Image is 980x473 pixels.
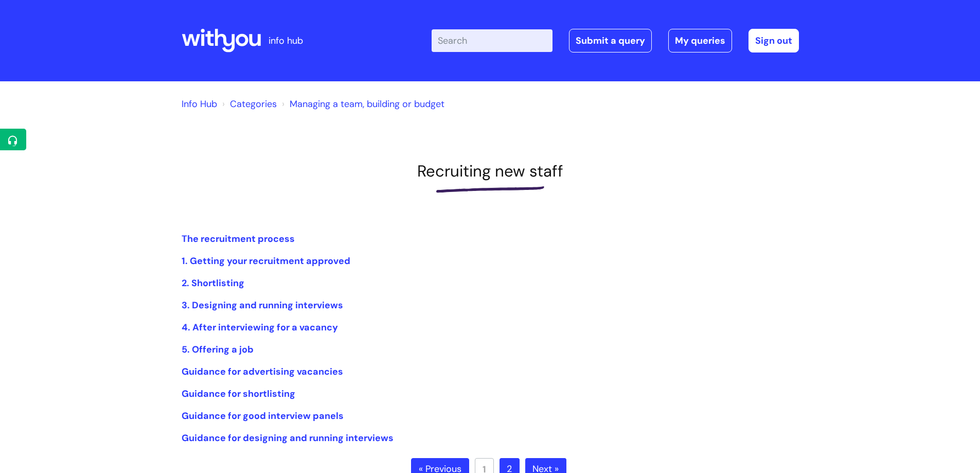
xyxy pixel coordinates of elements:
[182,277,244,289] a: 2. Shortlisting
[182,162,799,181] h1: Recruiting new staff
[182,410,344,422] a: Guidance for good interview panels
[182,365,343,378] a: Guidance for advertising vacancies
[220,96,277,112] li: Solution home
[279,96,444,112] li: Managing a team, building or budget
[182,432,394,444] a: Guidance for designing and running interviews
[230,98,277,110] a: Categories
[569,29,652,52] a: Submit a query
[432,29,799,52] div: | -
[182,299,343,311] a: 3. Designing and running interviews
[749,29,799,52] a: Sign out
[290,98,444,110] a: Managing a team, building or budget
[668,29,732,52] a: My queries
[269,32,303,49] p: info hub
[182,321,338,334] a: 4. After interviewing for a vacancy
[432,29,553,52] input: Search
[182,98,217,110] a: Info Hub
[182,343,254,356] a: 5. Offering a job
[182,233,295,245] a: The recruitment process
[182,388,295,400] a: Guidance for shortlisting
[182,255,350,267] a: 1. Getting your recruitment approved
